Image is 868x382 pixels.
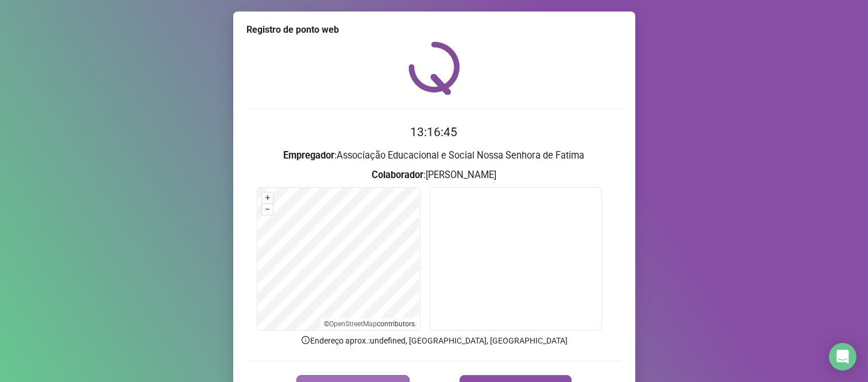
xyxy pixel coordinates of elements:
button: + [262,192,273,203]
time: 13:16:45 [411,125,458,139]
button: – [262,204,273,215]
span: info-circle [300,335,311,345]
img: QRPoint [408,41,460,95]
h3: : Associação Educacional e Social Nossa Senhora de Fatima [247,148,622,163]
strong: Empregador [284,150,335,161]
a: OpenStreetMap [329,320,377,328]
li: © contributors. [324,320,416,328]
h3: : [PERSON_NAME] [247,168,622,183]
strong: Colaborador [372,169,423,180]
div: Open Intercom Messenger [829,343,857,371]
div: Registro de ponto web [247,23,622,37]
p: Endereço aprox. : undefined, [GEOGRAPHIC_DATA], [GEOGRAPHIC_DATA] [247,334,622,347]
